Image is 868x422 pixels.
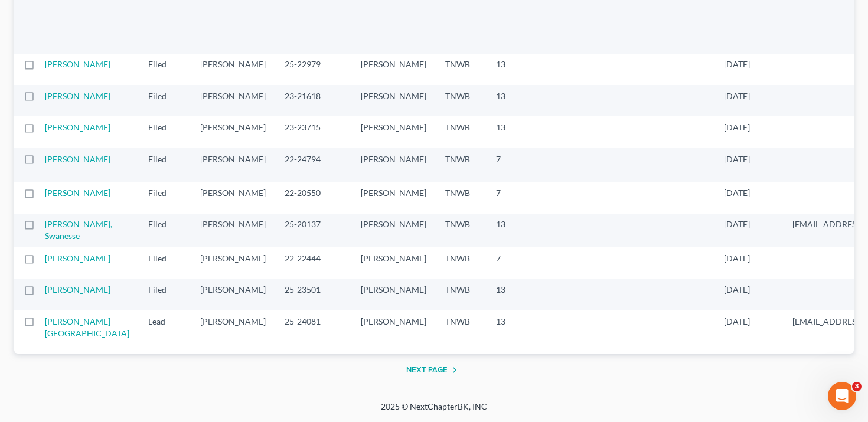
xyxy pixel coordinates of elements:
[45,284,110,295] a: [PERSON_NAME]
[436,310,487,344] td: TNWB
[139,214,191,247] td: Filed
[45,253,110,263] a: [PERSON_NAME]
[275,54,351,85] td: 25-22979
[139,54,191,85] td: Filed
[351,279,436,310] td: [PERSON_NAME]
[275,182,351,213] td: 22-20550
[487,279,546,310] td: 13
[191,182,275,213] td: [PERSON_NAME]
[436,182,487,213] td: TNWB
[714,247,783,279] td: [DATE]
[714,214,783,247] td: [DATE]
[852,382,862,391] span: 3
[487,54,546,85] td: 13
[139,85,191,116] td: Filed
[139,116,191,148] td: Filed
[275,148,351,182] td: 22-24794
[139,148,191,182] td: Filed
[714,148,783,182] td: [DATE]
[436,85,487,116] td: TNWB
[275,214,351,247] td: 25-20137
[139,247,191,279] td: Filed
[191,148,275,182] td: [PERSON_NAME]
[487,182,546,213] td: 7
[436,247,487,279] td: TNWB
[436,214,487,247] td: TNWB
[351,148,436,182] td: [PERSON_NAME]
[191,214,275,247] td: [PERSON_NAME]
[487,214,546,247] td: 13
[714,279,783,310] td: [DATE]
[191,310,275,344] td: [PERSON_NAME]
[275,85,351,116] td: 23-21618
[139,279,191,310] td: Filed
[714,54,783,85] td: [DATE]
[45,59,110,69] a: [PERSON_NAME]
[487,116,546,148] td: 13
[351,85,436,116] td: [PERSON_NAME]
[351,247,436,279] td: [PERSON_NAME]
[406,363,462,377] button: Next Page
[487,148,546,182] td: 7
[191,54,275,85] td: [PERSON_NAME]
[275,116,351,148] td: 23-23715
[45,188,110,198] a: [PERSON_NAME]
[351,182,436,213] td: [PERSON_NAME]
[351,214,436,247] td: [PERSON_NAME]
[191,116,275,148] td: [PERSON_NAME]
[97,401,771,422] div: 2025 © NextChapterBK, INC
[45,122,110,132] a: [PERSON_NAME]
[487,310,546,344] td: 13
[436,116,487,148] td: TNWB
[275,310,351,344] td: 25-24081
[714,310,783,344] td: [DATE]
[436,54,487,85] td: TNWB
[139,310,191,344] td: Lead
[351,310,436,344] td: [PERSON_NAME]
[191,279,275,310] td: [PERSON_NAME]
[436,148,487,182] td: TNWB
[275,247,351,279] td: 22-22444
[45,91,110,101] a: [PERSON_NAME]
[139,182,191,213] td: Filed
[191,85,275,116] td: [PERSON_NAME]
[351,116,436,148] td: [PERSON_NAME]
[351,54,436,85] td: [PERSON_NAME]
[714,116,783,148] td: [DATE]
[436,279,487,310] td: TNWB
[45,154,110,164] a: [PERSON_NAME]
[714,85,783,116] td: [DATE]
[191,247,275,279] td: [PERSON_NAME]
[828,382,856,410] iframe: Intercom live chat
[275,279,351,310] td: 25-23501
[45,219,112,241] a: [PERSON_NAME], Swanesse
[487,85,546,116] td: 13
[487,247,546,279] td: 7
[714,182,783,213] td: [DATE]
[45,316,129,338] a: [PERSON_NAME][GEOGRAPHIC_DATA]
